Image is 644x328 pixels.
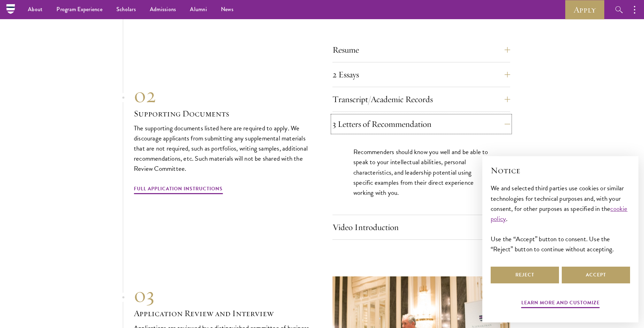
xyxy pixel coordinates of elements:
button: Learn more and customize [521,298,600,309]
button: Accept [562,267,630,283]
h2: Notice [491,165,630,176]
button: 2 Essays [332,66,510,83]
a: cookie policy [491,204,628,224]
button: Reject [491,267,559,283]
p: The supporting documents listed here are required to apply. We discourage applicants from submitt... [134,123,312,174]
a: Full Application Instructions [134,184,223,195]
h3: Supporting Documents [134,108,312,120]
div: We and selected third parties use cookies or similar technologies for technical purposes and, wit... [491,183,630,254]
button: Video Introduction [332,219,510,236]
button: Resume [332,41,510,58]
button: Transcript/Academic Records [332,91,510,108]
div: 02 [134,83,312,108]
div: 03 [134,282,312,307]
h3: Application Review and Interview [134,307,312,319]
p: Recommenders should know you well and be able to speak to your intellectual abilities, personal c... [353,147,489,197]
button: 3 Letters of Recommendation [332,116,510,132]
